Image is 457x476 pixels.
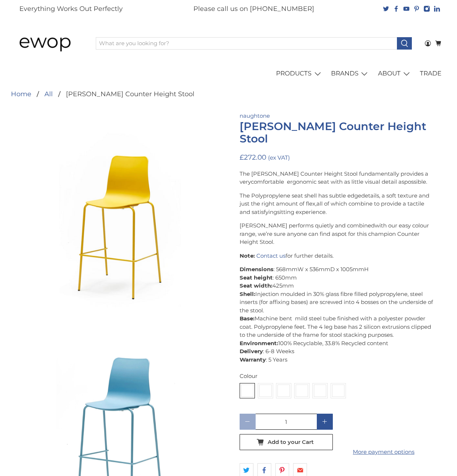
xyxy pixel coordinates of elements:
p: The [PERSON_NAME] Counter Height Stool fundamentally provides a very [240,170,435,186]
a: BRANDS [327,63,374,84]
span: Add to your Cart [268,439,314,445]
a: PRODUCTS [272,63,327,84]
span: with our easy colour range, we’re sure anyone can find a [240,222,429,237]
span: all of which combine to provide a tactile and satisfying [240,200,424,215]
input: What are you looking for? [96,37,398,50]
a: Contact us [256,252,285,259]
p: : 568mmW x 536mmD x 1005mmH : 650mm 425mm Injection moulded in 30% glass fibre filled polypropyle... [240,265,435,364]
a: More payment options [337,448,430,456]
strong: Delivery [240,348,263,355]
span: £272.00 [240,153,266,161]
strong: Dimensions [240,266,273,273]
span: comfortable ergonomic seat with as little visual detail as [251,178,404,185]
span: The Polypropylene seat shell has subtle edge [240,192,361,199]
button: Add to your Cart [240,434,333,450]
nav: breadcrumbs [11,91,194,97]
small: (ex VAT) [268,154,290,161]
li: [PERSON_NAME] Counter Height Stool [53,91,194,97]
a: Polly Counter Height Stool [22,112,217,307]
a: ABOUT [374,63,416,84]
strong: Note: [240,252,255,259]
span: sitting experience. [277,208,327,215]
strong: Base: [240,315,255,322]
strong: Seat height [240,274,273,281]
a: TRADE [416,63,446,84]
strong: Environment: [240,340,278,347]
nav: main navigation [11,63,445,84]
a: Home [11,91,31,97]
strong: Shell: [240,290,255,297]
span: [PERSON_NAME] performs quietly and combined [240,222,375,229]
a: naughtone [240,112,270,119]
strong: Seat width: [240,282,272,289]
h1: [PERSON_NAME] Counter Height Stool [240,120,435,145]
p: Everything Works Out Perfectly [19,4,123,14]
span: for further details. [240,252,334,259]
p: Please call us on [PHONE_NUMBER] [193,4,314,14]
a: All [44,91,53,97]
strong: Warranty [240,356,266,363]
div: Colour [240,372,435,381]
span: possible. [404,178,427,185]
